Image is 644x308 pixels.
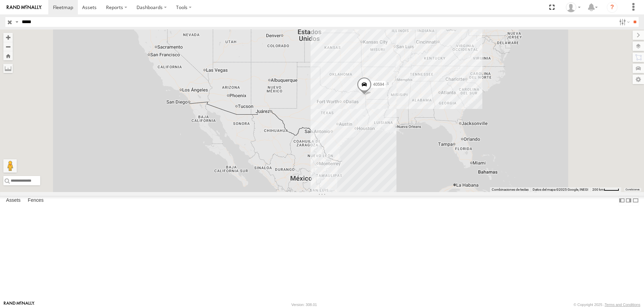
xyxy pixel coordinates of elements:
label: Assets [3,196,24,205]
label: Map Settings [633,75,644,84]
a: Visit our Website [4,301,35,308]
div: © Copyright 2025 - [574,303,640,307]
i: ? [607,2,618,13]
span: 200 km [592,188,604,191]
a: Condiciones (se abre en una nueva pestaña) [626,188,640,191]
label: Search Filter Options [616,17,631,27]
label: Search Query [14,17,19,27]
button: Zoom out [3,42,13,51]
div: Juan Lopez [563,2,583,12]
label: Hide Summary Table [632,196,639,205]
button: Combinaciones de teclas [492,187,529,192]
img: rand-logo.svg [7,5,42,10]
button: Zoom Home [3,51,13,60]
button: Zoom in [3,33,13,42]
span: Datos del mapa ©2025 Google, INEGI [533,188,588,191]
span: 40594 [373,82,384,87]
label: Dock Summary Table to the Left [619,196,625,205]
button: Arrastra el hombrecito naranja al mapa para abrir Street View [3,159,17,173]
label: Dock Summary Table to the Right [625,196,632,205]
div: Version: 308.01 [291,303,317,307]
button: Escala del mapa: 200 km por 42 píxeles [590,187,621,192]
label: Measure [3,64,13,73]
a: Terms and Conditions [605,303,640,307]
label: Fences [24,196,47,205]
